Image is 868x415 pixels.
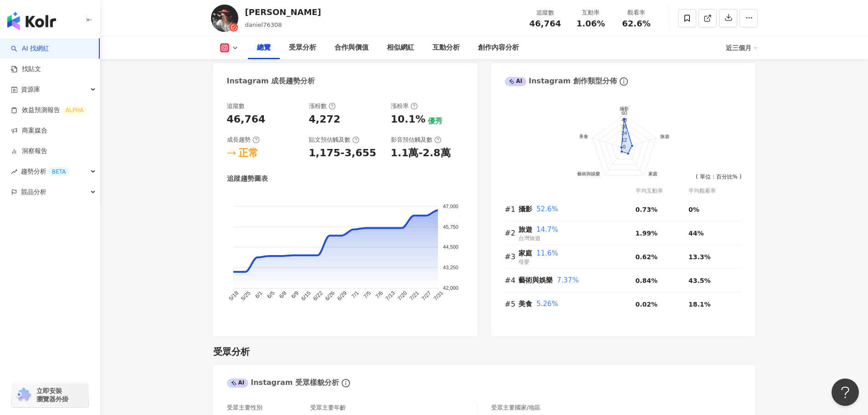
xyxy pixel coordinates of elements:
span: 立即安裝 瀏覽器外掛 [36,387,68,403]
span: 18.1% [688,301,711,308]
span: 0% [688,206,699,213]
text: 0 [622,143,625,149]
span: 藝術與娛樂 [519,276,553,284]
span: info-circle [340,378,351,389]
div: [PERSON_NAME] [245,6,321,18]
span: 美食 [519,300,532,308]
div: 4,272 [309,113,341,127]
tspan: 7/31 [432,289,444,302]
span: 11.6% [536,249,558,257]
tspan: 7/5 [362,289,372,299]
span: 資源庫 [21,79,40,100]
span: info-circle [618,76,629,87]
span: 1.99% [636,230,658,237]
a: 洞察報告 [11,147,47,156]
div: 漲粉數 [309,102,336,110]
div: AI [505,77,527,86]
tspan: 7/27 [420,289,432,302]
span: 家庭 [519,249,532,257]
text: 48 [621,117,627,123]
div: 追蹤數 [528,8,563,17]
tspan: 43,250 [443,265,458,270]
span: 13.3% [688,253,711,261]
span: 44% [688,230,704,237]
div: #2 [505,227,519,239]
div: 漲粉率 [391,102,418,110]
div: 正常 [238,146,258,160]
div: 互動分析 [432,42,460,53]
span: 0.73% [636,206,658,213]
a: searchAI 找網紅 [11,44,49,53]
div: 總覽 [257,42,271,53]
tspan: 42,000 [443,285,458,291]
span: 46,764 [529,19,561,28]
div: 46,764 [227,113,266,127]
tspan: 7/21 [408,289,421,302]
div: Instagram 創作類型分佈 [505,76,617,86]
span: 14.7% [536,225,558,234]
div: AI [227,379,249,388]
span: 0.62% [636,253,658,261]
tspan: 7/20 [396,289,408,302]
div: BETA [48,167,69,176]
tspan: 6/1 [254,289,264,299]
span: 旅遊 [519,225,532,234]
span: 攝影 [519,205,532,213]
text: 60 [621,110,627,116]
span: 7.37% [557,276,579,284]
a: chrome extension立即安裝 瀏覽器外掛 [12,383,88,407]
a: 找貼文 [11,65,41,74]
div: 追蹤數 [227,102,245,110]
span: daniel76308 [245,21,282,28]
text: 12 [621,137,627,143]
span: rise [11,169,17,175]
div: 互動率 [574,8,608,17]
span: 5.26% [536,300,558,308]
tspan: 6/22 [312,289,324,302]
tspan: 6/29 [336,289,348,302]
span: 43.5% [688,277,711,284]
tspan: 6/26 [324,289,336,302]
span: 競品分析 [21,182,46,202]
text: 24 [621,130,627,136]
span: 62.6% [622,19,650,28]
tspan: 5/18 [227,289,240,302]
div: #3 [505,251,519,262]
div: 受眾主要性別 [227,404,262,412]
a: 商案媒合 [11,126,47,135]
div: 1,175-3,655 [309,146,376,160]
span: 台灣旅遊 [519,235,540,241]
div: 貼文預估觸及數 [309,136,360,144]
div: 創作內容分析 [478,42,519,53]
tspan: 7/6 [374,289,384,299]
iframe: Help Scout Beacon - Open [832,379,859,406]
tspan: 6/15 [300,289,312,302]
div: 受眾分析 [213,345,250,358]
div: 10.1% [391,113,426,127]
span: 母嬰 [519,259,529,265]
text: 美食 [579,134,588,139]
div: 平均觀看率 [688,187,742,195]
text: 家庭 [648,171,657,176]
tspan: 6/5 [266,289,276,299]
img: chrome extension [15,388,32,402]
div: 優秀 [428,116,442,126]
tspan: 5/25 [240,289,252,302]
span: 0.02% [636,301,658,308]
img: KOL Avatar [211,5,238,32]
div: 合作與價值 [334,42,369,53]
div: 追蹤趨勢圖表 [227,174,268,184]
div: #1 [505,204,519,215]
div: 觀看率 [619,8,654,17]
span: 趨勢分析 [21,161,69,182]
span: 1.06% [576,19,605,28]
div: Instagram 成長趨勢分析 [227,76,315,86]
span: 0.84% [636,277,658,284]
div: #4 [505,275,519,286]
div: Instagram 受眾樣貌分析 [227,378,339,388]
tspan: 6/8 [278,289,288,299]
div: 平均互動率 [636,187,688,195]
div: 影音預估觸及數 [391,136,442,144]
tspan: 45,750 [443,224,458,229]
div: 受眾分析 [289,42,316,53]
